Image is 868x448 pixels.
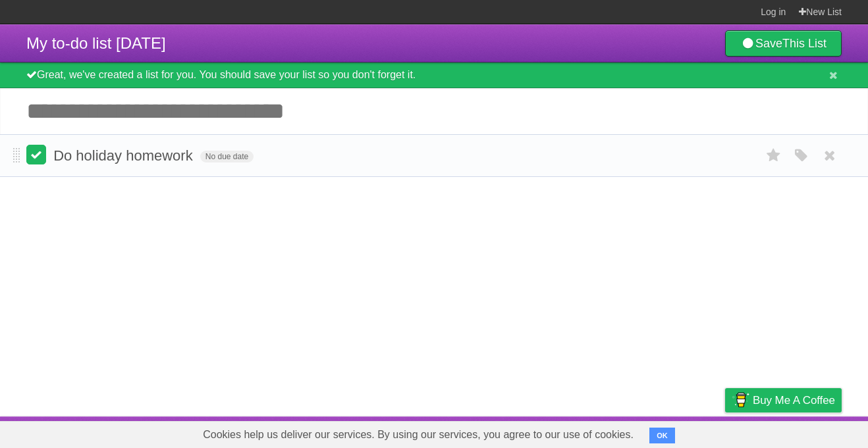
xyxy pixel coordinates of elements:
span: Buy me a coffee [753,389,835,412]
a: Developers [593,420,647,445]
button: OK [649,428,675,443]
a: Suggest a feature [759,420,842,445]
label: Done [26,145,46,164]
span: Do holiday homework [53,147,196,164]
a: Privacy [708,420,742,445]
b: This List [782,37,827,50]
a: SaveThis List [725,30,842,57]
span: Cookies help us deliver our services. By using our services, you agree to our use of cookies. [190,422,647,448]
label: Star task [761,145,786,166]
img: Buy me a coffee [732,389,749,411]
span: No due date [200,151,254,162]
span: My to-do list [DATE] [26,34,166,52]
a: About [550,420,578,445]
a: Buy me a coffee [725,388,842,412]
a: Terms [663,420,692,445]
